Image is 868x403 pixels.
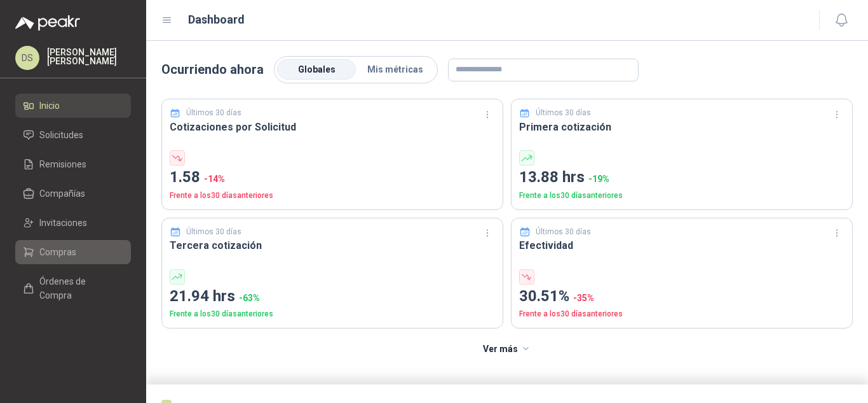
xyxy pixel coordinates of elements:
[170,119,495,135] h3: Cotizaciones por Solicitud
[170,285,495,309] p: 21.94 hrs
[39,128,83,142] span: Solicitudes
[39,187,85,201] span: Compañías
[519,308,844,320] p: Frente a los 30 días anteriores
[188,11,245,29] h1: Dashboard
[47,48,131,66] p: [PERSON_NAME] [PERSON_NAME]
[519,119,844,135] h3: Primera cotización
[15,211,131,235] a: Invitaciones
[39,245,76,259] span: Compras
[39,157,86,171] span: Remisiones
[39,274,119,302] span: Órdenes de Compra
[15,152,131,176] a: Remisiones
[476,336,539,362] button: Ver más
[161,60,264,80] p: Ocurriendo ahora
[367,64,423,74] span: Mis métricas
[186,226,241,238] p: Últimos 30 días
[588,174,609,184] span: -19 %
[15,123,131,147] a: Solicitudes
[536,107,591,119] p: Últimos 30 días
[536,226,591,238] p: Últimos 30 días
[15,240,131,264] a: Compras
[170,190,495,202] p: Frente a los 30 días anteriores
[15,46,39,70] div: DS
[204,174,225,184] span: -14 %
[39,99,60,113] span: Inicio
[186,107,241,119] p: Últimos 30 días
[298,64,336,74] span: Globales
[239,293,260,303] span: -63 %
[15,269,131,308] a: Órdenes de Compra
[15,94,131,118] a: Inicio
[170,237,495,253] h3: Tercera cotización
[39,216,87,230] span: Invitaciones
[519,166,844,190] p: 13.88 hrs
[519,190,844,202] p: Frente a los 30 días anteriores
[15,181,131,206] a: Compañías
[519,285,844,309] p: 30.51%
[170,166,495,190] p: 1.58
[170,308,495,320] p: Frente a los 30 días anteriores
[573,293,594,303] span: -35 %
[15,15,80,31] img: Logo peakr
[519,237,844,253] h3: Efectividad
